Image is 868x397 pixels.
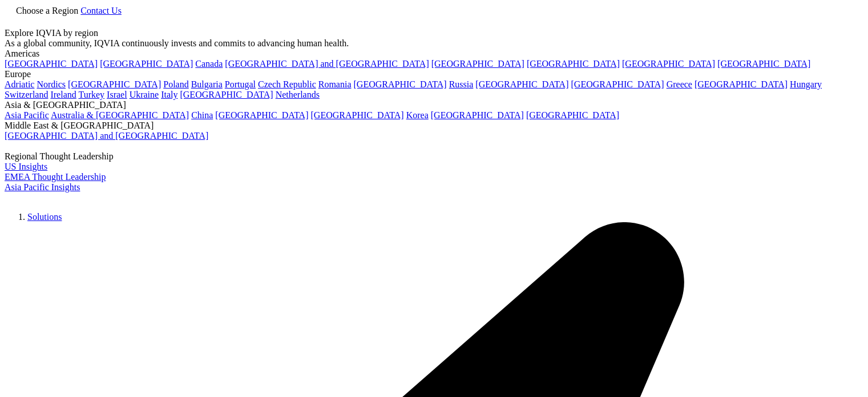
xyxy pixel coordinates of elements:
div: Explore IQVIA by region [5,28,863,38]
span: Choose a Region [16,6,78,15]
a: Bulgaria [191,79,223,89]
a: Romania [318,79,352,89]
a: [GEOGRAPHIC_DATA] [717,59,810,69]
div: As a global community, IQVIA continuously invests and commits to advancing human health. [5,38,863,49]
a: [GEOGRAPHIC_DATA] [527,59,620,69]
a: [GEOGRAPHIC_DATA] and [GEOGRAPHIC_DATA] [5,131,208,141]
a: [GEOGRAPHIC_DATA] [100,59,193,69]
a: Greece [667,79,692,89]
div: Asia & [GEOGRAPHIC_DATA] [5,100,863,110]
a: [GEOGRAPHIC_DATA] [68,79,161,89]
a: EMEA Thought Leadership [5,172,106,182]
a: Adriatic [5,79,34,89]
a: Hungary [790,79,822,89]
a: China [191,110,213,120]
a: Australia & [GEOGRAPHIC_DATA] [51,110,189,120]
a: Russia [449,79,474,89]
a: Portugal [225,79,256,89]
a: [GEOGRAPHIC_DATA] [526,110,619,120]
a: [GEOGRAPHIC_DATA] [311,110,404,120]
a: [GEOGRAPHIC_DATA] [215,110,308,120]
a: Czech Republic [258,79,316,89]
a: Ireland [50,90,76,99]
a: [GEOGRAPHIC_DATA] [571,79,664,89]
a: Israel [107,90,127,99]
a: Asia Pacific [5,110,49,120]
a: Turkey [78,90,104,99]
div: Middle East & [GEOGRAPHIC_DATA] [5,121,863,131]
a: [GEOGRAPHIC_DATA] [354,79,447,89]
a: [GEOGRAPHIC_DATA] [431,59,524,69]
a: Netherlands [276,90,320,99]
a: [GEOGRAPHIC_DATA] [695,79,788,89]
a: [GEOGRAPHIC_DATA] [431,110,524,120]
a: Solutions [27,212,62,222]
a: Poland [163,79,188,89]
div: Americas [5,49,863,59]
div: Regional Thought Leadership [5,151,863,162]
a: Korea [406,110,429,120]
a: [GEOGRAPHIC_DATA] and [GEOGRAPHIC_DATA] [225,59,429,69]
a: [GEOGRAPHIC_DATA] [475,79,568,89]
a: Contact Us [80,6,122,15]
a: [GEOGRAPHIC_DATA] [622,59,715,69]
a: Canada [195,59,223,69]
a: Ukraine [130,90,159,99]
a: US Insights [5,162,47,171]
a: [GEOGRAPHIC_DATA] [5,59,98,69]
a: Asia Pacific Insights [5,182,80,192]
a: Nordics [37,79,66,89]
div: Europe [5,69,863,79]
a: [GEOGRAPHIC_DATA] [180,90,273,99]
a: Italy [161,90,177,99]
a: Switzerland [5,90,48,99]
